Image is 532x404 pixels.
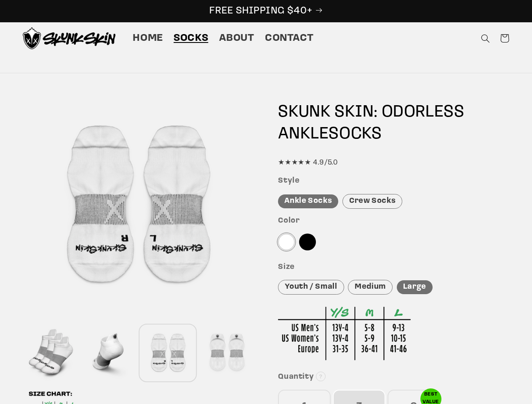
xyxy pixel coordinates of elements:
span: About [219,32,254,45]
div: Large [397,280,433,294]
h3: Quantity [278,372,509,382]
div: Crew Socks [342,194,402,209]
h3: Style [278,176,509,186]
h1: SKUNK SKIN: ODORLESS SOCKS [278,101,509,145]
p: FREE SHIPPING $40+ [9,5,523,18]
span: Contact [265,32,313,45]
img: Sizing Chart [278,307,411,360]
a: Socks [168,27,214,50]
div: ★★★★★ 4.9/5.0 [278,157,509,169]
img: Skunk Skin Anti-Odor Socks. [23,27,115,49]
summary: Search [476,29,495,48]
h3: Size [278,263,509,272]
div: Medium [348,280,393,295]
a: About [214,27,259,50]
a: Contact [259,27,319,50]
span: Socks [174,32,208,45]
h3: Color [278,216,509,226]
span: Home [133,32,163,45]
a: Home [128,27,168,50]
div: Ankle Socks [278,194,338,208]
div: Youth / Small [278,280,344,295]
span: ANKLE [278,126,329,143]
